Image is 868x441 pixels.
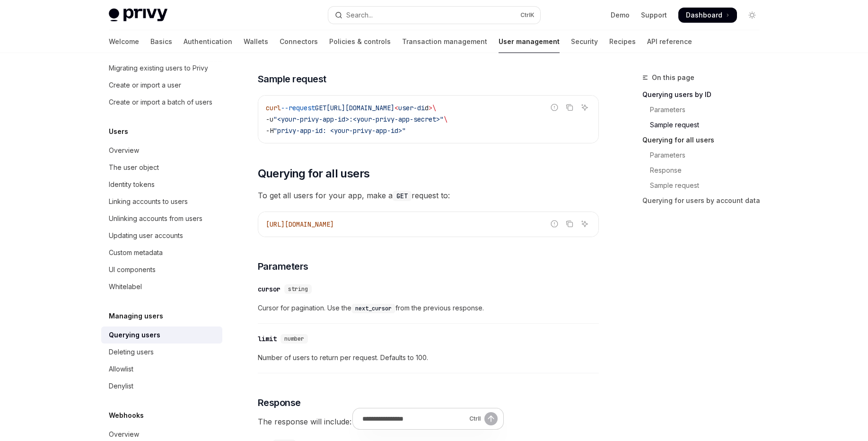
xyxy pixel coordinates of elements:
a: Transaction management [402,30,487,53]
span: -u [266,115,273,123]
a: Overview [101,142,222,159]
a: Connectors [280,30,318,53]
a: Security [571,30,598,53]
h5: Webhooks [109,410,144,421]
a: Policies & controls [329,30,391,53]
div: Allowlist [109,363,133,375]
span: "privy-app-id: <your-privy-app-id>" [273,126,406,135]
span: Number of users to return per request. Defaults to 100. [258,352,599,363]
span: > [429,104,432,112]
span: string [288,285,308,293]
a: Sample request [642,117,767,132]
span: "<your-privy-app-id>:<your-privy-app-secret>" [273,115,444,123]
div: Search... [346,9,373,21]
div: Migrating existing users to Privy [109,62,208,74]
div: UI components [109,264,156,275]
div: Updating user accounts [109,230,183,241]
a: Demo [611,10,630,20]
a: Custom metadata [101,244,222,261]
button: Ask AI [579,218,591,230]
span: \ [444,115,447,123]
a: Updating user accounts [101,227,222,244]
a: Welcome [109,30,139,53]
div: limit [258,334,277,344]
button: Toggle dark mode [745,8,760,23]
div: Unlinking accounts from users [109,213,202,224]
a: API reference [647,30,692,53]
button: Report incorrect code [548,101,561,114]
div: Deleting users [109,346,154,358]
button: Copy the contents from the code block [563,101,576,114]
h5: Managing users [109,310,163,322]
a: User management [499,30,560,53]
a: Allowlist [101,361,222,378]
a: Linking accounts to users [101,193,222,210]
div: Create or import a batch of users [109,97,212,108]
a: Support [641,10,667,20]
span: Ctrl K [520,11,535,19]
span: \ [432,104,436,112]
span: user-di [398,104,425,112]
h5: Users [109,126,128,137]
a: Deleting users [101,344,222,361]
span: To get all users for your app, make a request to: [258,189,599,202]
a: Querying for all users [642,132,767,148]
span: number [284,335,304,343]
button: Report incorrect code [548,218,561,230]
span: On this page [652,72,694,83]
a: The user object [101,159,222,176]
a: Dashboard [678,8,737,23]
div: Custom metadata [109,247,163,258]
code: GET [393,191,412,201]
span: Querying for all users [258,166,370,181]
a: UI components [101,261,222,278]
code: next_cursor [351,304,395,313]
a: Create or import a batch of users [101,94,222,111]
input: Ask a question... [362,408,465,429]
a: Migrating existing users to Privy [101,60,222,77]
button: Copy the contents from the code block [563,218,576,230]
a: Parameters [642,102,767,117]
a: Create or import a user [101,77,222,94]
div: Overview [109,145,139,156]
a: Querying users [101,326,222,344]
button: Send message [484,412,498,425]
a: Authentication [184,30,232,53]
div: Whitelabel [109,281,142,292]
a: Denylist [101,378,222,395]
span: [URL][DOMAIN_NAME] [326,104,395,112]
a: Response [642,163,767,178]
div: Identity tokens [109,179,155,190]
span: Sample request [258,72,326,86]
a: Sample request [642,178,767,193]
a: Basics [150,30,172,53]
span: Dashboard [686,10,722,20]
button: Ask AI [579,101,591,114]
span: Parameters [258,260,308,273]
span: curl [266,104,281,112]
span: d [425,104,429,112]
img: light logo [109,9,167,22]
div: Denylist [109,380,133,392]
span: Cursor for pagination. Use the from the previous response. [258,302,599,314]
span: GET [315,104,326,112]
span: -H [266,126,273,135]
div: cursor [258,284,281,294]
span: --request [281,104,315,112]
a: Unlinking accounts from users [101,210,222,227]
button: Open search [328,7,540,24]
div: Create or import a user [109,79,181,91]
a: Querying for users by account data [642,193,767,208]
span: < [395,104,398,112]
div: Overview [109,429,139,440]
a: Querying users by ID [642,87,767,102]
span: [URL][DOMAIN_NAME] [266,220,334,229]
a: Recipes [609,30,636,53]
div: Querying users [109,329,160,341]
span: Response [258,396,301,409]
div: Linking accounts to users [109,196,188,207]
a: Identity tokens [101,176,222,193]
a: Wallets [244,30,268,53]
div: The user object [109,162,159,173]
a: Parameters [642,148,767,163]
